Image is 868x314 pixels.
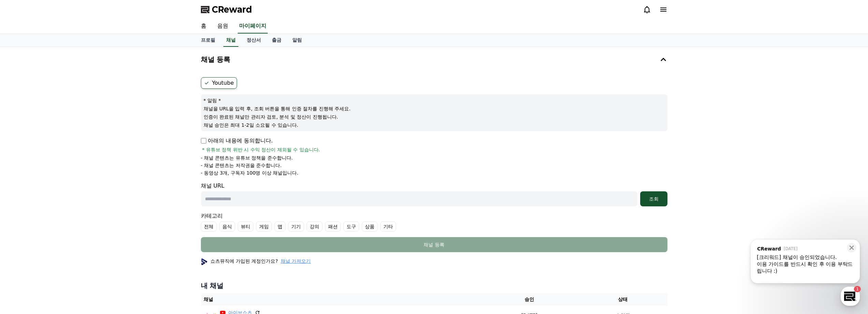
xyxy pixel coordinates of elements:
a: 1대화 [45,217,88,234]
button: 조회 [640,191,667,206]
img: profile [201,258,208,265]
p: - 동영상 3개, 구독자 100명 이상 채널입니다. [201,169,298,176]
span: 홈 [21,227,26,232]
label: 음식 [219,221,235,232]
span: 1 [69,216,72,222]
div: 채널 등록 [215,241,654,248]
p: 채널을 URL을 입력 후, 조회 버튼을 통해 인증 절차를 진행해 주세요. [204,105,665,112]
a: 정산서 [241,34,266,47]
a: 채널 [223,34,238,47]
label: 도구 [343,221,359,232]
th: 상태 [578,293,667,306]
button: 채널 가져오기 [281,258,311,264]
p: - 채널 콘텐츠는 유튜브 정책을 준수합니다. [201,154,293,161]
label: 기기 [288,221,304,232]
span: 설정 [105,227,114,232]
a: 프로필 [195,34,221,47]
span: 대화 [62,227,71,233]
label: 뷰티 [238,221,253,232]
a: 출금 [266,34,287,47]
a: 마이페이지 [238,19,268,33]
label: 앱 [275,221,285,232]
label: Youtube [201,77,237,89]
a: 홈 [2,217,45,234]
div: 채널 URL [201,182,667,206]
h4: 채널 등록 [201,56,231,63]
p: 인증이 완료된 채널만 관리자 검토, 분석 및 정산이 진행됩니다. [204,113,665,120]
span: CReward [212,4,252,15]
a: CReward [201,4,252,15]
label: 기타 [380,221,396,232]
label: 강의 [307,221,322,232]
h4: 내 채널 [201,281,667,290]
a: 설정 [88,217,131,234]
span: * 유튜브 정책 위반 시 수익 정산이 제외될 수 있습니다. [202,146,320,153]
p: 채널 승인은 최대 1-2일 소요될 수 있습니다. [204,122,665,128]
div: 카테고리 [201,212,667,232]
button: 채널 등록 [198,50,670,69]
label: 게임 [256,221,272,232]
a: 홈 [195,19,212,33]
th: 승인 [481,293,578,306]
p: 아래의 내용에 동의합니다. [201,137,273,145]
th: 채널 [201,293,481,306]
a: 알림 [287,34,307,47]
label: 전체 [201,221,217,232]
button: 채널 등록 [201,237,667,252]
p: - 채널 콘텐츠는 저작권을 준수합니다. [201,162,282,169]
label: 패션 [325,221,341,232]
p: 쇼츠뮤직에 가입된 계정인가요? [201,258,311,264]
div: 조회 [643,195,665,202]
label: 상품 [362,221,378,232]
a: 음원 [212,19,234,33]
